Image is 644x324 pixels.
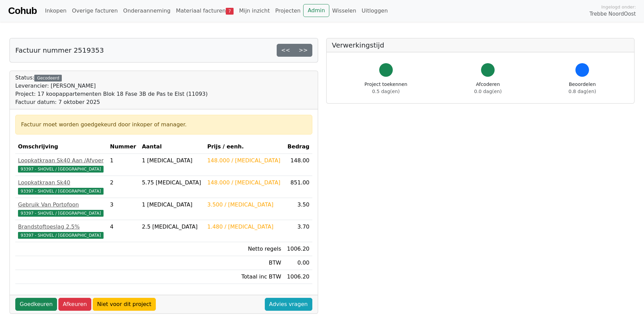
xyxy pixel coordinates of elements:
[204,256,284,270] td: BTW
[18,166,104,173] span: 93397 - SHOVEL / [GEOGRAPHIC_DATA]
[294,44,312,57] a: >>
[265,298,312,311] a: Advies vragen
[18,157,105,165] div: Loopkatkraan Sk40 Aan /Afvoer
[69,4,121,18] a: Overige facturen
[204,140,284,154] th: Prijs / eenh.
[107,176,139,198] td: 2
[590,10,636,18] span: Trebbe NoordOost
[204,242,284,256] td: Netto regels
[8,3,37,19] a: Cohub
[58,298,91,311] a: Afkeuren
[332,41,629,49] h5: Verwerkingstijd
[284,220,312,242] td: 3.70
[142,157,202,165] div: 1 [MEDICAL_DATA]
[15,46,104,54] h5: Factuur nummer 2519353
[569,81,596,95] div: Beoordelen
[284,198,312,220] td: 3.50
[474,89,502,94] span: 0.0 dag(en)
[34,75,62,82] div: Gecodeerd
[474,81,502,95] div: Afcoderen
[107,140,139,154] th: Nummer
[207,157,281,165] div: 148.000 / [MEDICAL_DATA]
[601,4,636,10] span: Ingelogd onder:
[284,176,312,198] td: 851.00
[284,242,312,256] td: 1006.20
[18,201,105,209] div: Gebruik Van Portofoon
[226,8,234,15] span: 7
[15,298,57,311] a: Goedkeuren
[142,223,202,231] div: 2.5 [MEDICAL_DATA]
[15,82,208,90] div: Leverancier: [PERSON_NAME]
[277,44,295,57] a: <<
[303,4,329,17] a: Admin
[284,270,312,284] td: 1006.20
[15,98,208,106] div: Factuur datum: 7 oktober 2025
[121,4,173,18] a: Onderaanneming
[142,201,202,209] div: 1 [MEDICAL_DATA]
[173,4,236,18] a: Materiaal facturen7
[15,74,208,106] div: Status:
[18,210,104,217] span: 93397 - SHOVEL / [GEOGRAPHIC_DATA]
[207,179,281,187] div: 148.000 / [MEDICAL_DATA]
[18,188,104,195] span: 93397 - SHOVEL / [GEOGRAPHIC_DATA]
[142,179,202,187] div: 5.75 [MEDICAL_DATA]
[359,4,390,18] a: Uitloggen
[15,140,107,154] th: Omschrijving
[107,198,139,220] td: 3
[207,201,281,209] div: 3.500 / [MEDICAL_DATA]
[21,121,307,129] div: Factuur moet worden goedgekeurd door inkoper of manager.
[372,89,400,94] span: 0.5 dag(en)
[284,154,312,176] td: 148.00
[18,179,105,195] a: Loopkatkraan Sk4093397 - SHOVEL / [GEOGRAPHIC_DATA]
[139,140,205,154] th: Aantal
[107,220,139,242] td: 4
[284,256,312,270] td: 0.00
[18,157,105,173] a: Loopkatkraan Sk40 Aan /Afvoer93397 - SHOVEL / [GEOGRAPHIC_DATA]
[18,223,105,231] div: Brandstoftoeslag 2.5%
[18,201,105,217] a: Gebruik Van Portofoon93397 - SHOVEL / [GEOGRAPHIC_DATA]
[107,154,139,176] td: 1
[18,232,104,239] span: 93397 - SHOVEL / [GEOGRAPHIC_DATA]
[284,140,312,154] th: Bedrag
[15,90,208,98] div: Project: 17 koopappartementen Blok 18 Fase 3B de Pas te Elst (11093)
[236,4,273,18] a: Mijn inzicht
[569,89,596,94] span: 0.8 dag(en)
[42,4,69,18] a: Inkopen
[18,179,105,187] div: Loopkatkraan Sk40
[365,81,407,95] div: Project toekennen
[207,223,281,231] div: 1.480 / [MEDICAL_DATA]
[93,298,156,311] a: Niet voor dit project
[273,4,303,18] a: Projecten
[204,270,284,284] td: Totaal inc BTW
[329,4,359,18] a: Wisselen
[18,223,105,239] a: Brandstoftoeslag 2.5%93397 - SHOVEL / [GEOGRAPHIC_DATA]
